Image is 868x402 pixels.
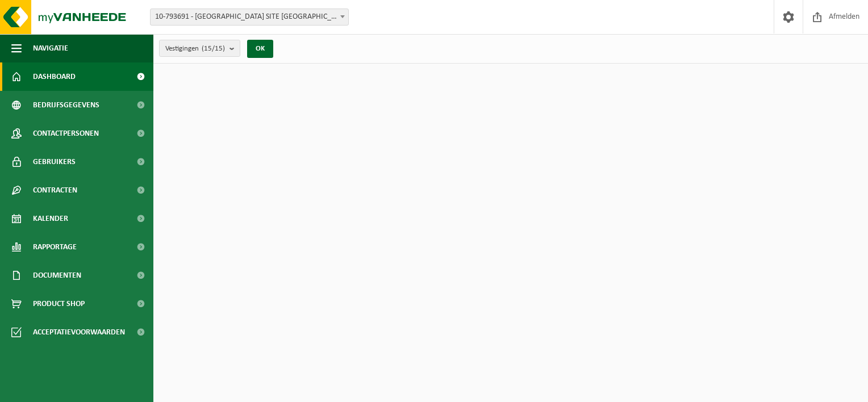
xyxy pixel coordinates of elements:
span: Vestigingen [165,40,225,57]
span: Documenten [33,261,81,290]
span: Contactpersonen [33,119,99,148]
span: Product Shop [33,290,85,318]
span: Contracten [33,176,77,204]
span: Kalender [33,204,68,233]
span: Dashboard [33,62,76,91]
button: Vestigingen(15/15) [159,40,240,57]
span: Rapportage [33,233,77,261]
span: Navigatie [33,34,68,62]
span: Gebruikers [33,148,76,176]
span: Acceptatievoorwaarden [33,318,125,346]
span: Bedrijfsgegevens [33,91,99,119]
span: 10-793691 - VANHEEDE SITE GELUWE - GELUWE [150,9,349,26]
button: OK [247,40,273,58]
span: 10-793691 - VANHEEDE SITE GELUWE - GELUWE [151,9,348,25]
count: (15/15) [202,45,225,52]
